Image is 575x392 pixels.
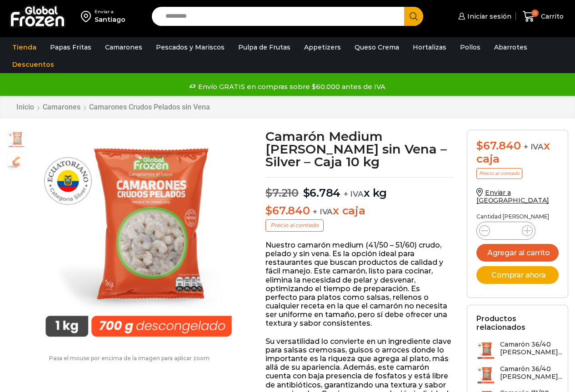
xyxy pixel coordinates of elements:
[455,39,485,56] a: Pollos
[265,177,453,200] p: x kg
[265,241,453,328] p: Nuestro camarón medium (41/50 – 51/60) crudo, pelado y sin vena. Es la opción ideal para restaura...
[265,186,272,199] span: $
[265,186,299,199] bdi: 7.210
[344,189,364,198] span: + IVA
[476,189,549,204] a: Enviar a [GEOGRAPHIC_DATA]
[151,39,229,56] a: Pescados y Mariscos
[7,355,252,362] p: Pasa el mouse por encima de la imagen para aplicar zoom
[500,365,562,381] h3: Camarón 36/40 [PERSON_NAME]...
[265,204,310,217] bdi: 67.840
[490,39,532,56] a: Abarrotes
[45,39,96,56] a: Papas Fritas
[303,186,310,199] span: $
[265,204,272,217] span: $
[234,39,295,56] a: Pulpa de Frutas
[408,39,451,56] a: Hortalizas
[476,365,562,385] a: Camarón 36/40 [PERSON_NAME]...
[8,56,59,73] a: Descuentos
[303,186,341,199] bdi: 6.784
[404,7,423,26] button: Search button
[16,103,35,111] a: Inicio
[524,142,544,151] span: + IVA
[531,10,539,17] span: 0
[456,7,511,25] a: Iniciar sesión
[265,130,453,168] h1: Camarón Medium [PERSON_NAME] sin Vena – Silver – Caja 10 kg
[500,341,562,356] h3: Camarón 36/40 [PERSON_NAME]...
[476,168,522,179] p: Precio al contado
[476,139,559,166] div: x caja
[465,12,511,21] span: Iniciar sesión
[89,103,210,111] a: Camarones Crudos Pelados sin Vena
[8,39,41,56] a: Tienda
[81,9,95,24] img: address-field-icon.svg
[539,12,564,21] span: Carrito
[100,39,147,56] a: Camarones
[520,6,566,27] a: 0 Carrito
[265,219,324,231] p: Precio al contado
[7,153,25,171] span: camaron-sin-cascara
[476,139,520,152] bdi: 67.840
[313,207,333,216] span: + IVA
[95,9,125,15] div: Enviar a
[476,139,483,152] span: $
[95,15,125,24] div: Santiago
[476,213,559,220] p: Cantidad [PERSON_NAME]
[476,266,559,284] button: Comprar ahora
[476,244,559,262] button: Agregar al carrito
[476,341,562,360] a: Camarón 36/40 [PERSON_NAME]...
[476,314,559,332] h2: Productos relacionados
[16,103,210,111] nav: Breadcrumb
[350,39,404,56] a: Queso Crema
[265,204,453,218] p: x caja
[300,39,345,56] a: Appetizers
[497,224,515,237] input: Product quantity
[7,130,25,149] span: PM04004043
[42,103,81,111] a: Camarones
